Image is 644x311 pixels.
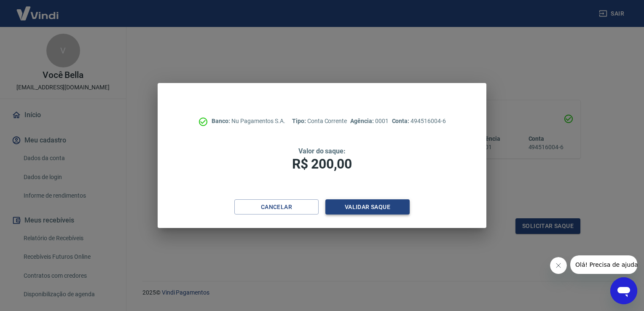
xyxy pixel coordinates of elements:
[292,117,347,126] p: Conta Corrente
[292,156,352,172] span: R$ 200,00
[5,6,71,13] span: Olá! Precisa de ajuda?
[350,117,388,126] p: 0001
[292,118,307,124] span: Tipo:
[234,199,319,215] button: Cancelar
[212,117,285,126] p: Nu Pagamentos S.A.
[350,118,375,124] span: Agência:
[392,118,411,124] span: Conta:
[570,255,637,274] iframe: Mensagem da empresa
[212,118,231,124] span: Banco:
[298,147,346,155] span: Valor do saque:
[325,199,410,215] button: Validar saque
[392,117,446,126] p: 494516004-6
[610,277,637,304] iframe: Botão para abrir a janela de mensagens
[550,257,567,274] iframe: Fechar mensagem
